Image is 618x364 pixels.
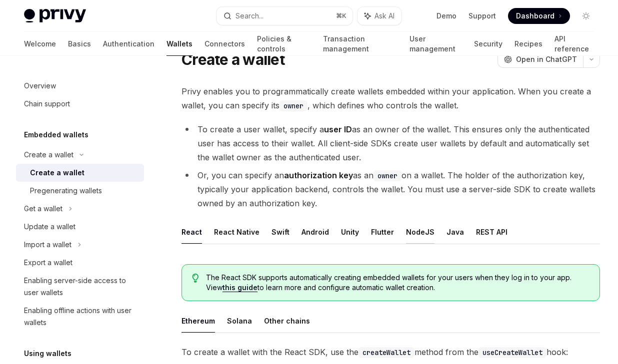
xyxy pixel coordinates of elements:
a: Transaction management [323,32,397,56]
button: React [181,220,202,244]
button: Solana [227,309,252,333]
span: Privy enables you to programmatically create wallets embedded within your application. When you c... [181,84,600,112]
button: Android [301,220,329,244]
div: Overview [24,80,56,92]
div: Export a wallet [24,257,72,269]
a: this guide [222,283,257,292]
a: API reference [554,32,594,56]
div: Get a wallet [24,203,62,215]
button: Swift [271,220,289,244]
a: Recipes [514,32,542,56]
h1: Create a wallet [181,50,284,68]
a: Enabling server-side access to user wallets [16,272,144,302]
a: Dashboard [508,8,570,24]
svg: Tip [192,274,199,283]
li: Or, you can specify an as an on a wallet. The holder of the authorization key, typically your app... [181,168,600,210]
div: Update a wallet [24,221,75,233]
button: Search...⌘K [216,7,352,25]
button: React Native [214,220,259,244]
div: Enabling offline actions with user wallets [24,305,138,329]
code: owner [279,100,307,111]
button: Unity [341,220,359,244]
span: Ask AI [374,11,394,21]
div: Create a wallet [24,149,73,161]
code: owner [373,170,401,181]
button: Toggle dark mode [578,8,594,24]
button: Ask AI [357,7,401,25]
code: createWallet [358,347,414,358]
h5: Using wallets [24,348,71,360]
a: Authentication [103,32,154,56]
div: Chain support [24,98,70,110]
a: Support [468,11,496,21]
a: Create a wallet [16,164,144,182]
a: Basics [68,32,91,56]
div: Search... [235,10,263,22]
span: ⌘ K [336,12,346,20]
a: Pregenerating wallets [16,182,144,200]
span: Open in ChatGPT [516,54,577,64]
a: Welcome [24,32,56,56]
a: Overview [16,77,144,95]
a: Demo [436,11,456,21]
div: Import a wallet [24,239,71,251]
button: Java [446,220,464,244]
button: Ethereum [181,309,215,333]
span: To create a wallet with the React SDK, use the method from the hook: [181,345,600,359]
div: Enabling server-side access to user wallets [24,275,138,299]
a: Policies & controls [257,32,311,56]
a: Connectors [204,32,245,56]
h5: Embedded wallets [24,129,88,141]
div: Pregenerating wallets [30,185,102,197]
button: Flutter [371,220,394,244]
a: Export a wallet [16,254,144,272]
a: Update a wallet [16,218,144,236]
a: Enabling offline actions with user wallets [16,302,144,332]
img: light logo [24,9,86,23]
button: NodeJS [406,220,434,244]
code: useCreateWallet [478,347,546,358]
button: Other chains [264,309,310,333]
a: Chain support [16,95,144,113]
span: The React SDK supports automatically creating embedded wallets for your users when they log in to... [206,273,589,293]
li: To create a user wallet, specify a as an owner of the wallet. This ensures only the authenticated... [181,122,600,164]
button: REST API [476,220,507,244]
div: Create a wallet [30,167,84,179]
strong: authorization key [284,170,353,180]
span: Dashboard [516,11,554,21]
a: Security [474,32,502,56]
a: User management [409,32,462,56]
button: Open in ChatGPT [497,51,583,68]
a: Wallets [166,32,192,56]
strong: user ID [324,124,352,134]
